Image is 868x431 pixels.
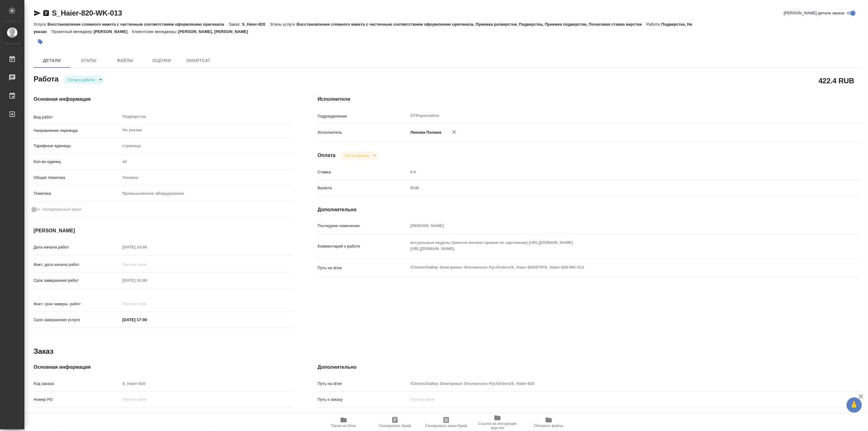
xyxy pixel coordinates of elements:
[340,151,378,160] div: Готов к работе
[120,379,293,388] input: Пустое поле
[42,9,50,17] button: Скопировать ссылку
[34,364,293,371] h4: Основная информация
[331,424,356,428] span: Папка на Drive
[379,424,411,428] span: Скопировать бриф
[421,414,472,431] button: Скопировать мини-бриф
[476,422,519,430] span: Ссылка на инструкции верстки
[178,29,252,34] p: [PERSON_NAME], [PERSON_NAME]
[318,265,408,271] p: Путь на drive
[425,424,467,428] span: Скопировать мини-бриф
[34,412,120,418] p: Вид услуги
[34,128,120,134] p: Направление перевода
[447,125,461,139] button: Удалить исполнителя
[784,10,844,16] span: [PERSON_NAME] детали заказа
[34,381,120,387] p: Код заказа
[120,315,174,324] input: ✎ Введи что-нибудь
[408,395,816,404] input: Пустое поле
[318,129,408,136] p: Исполнитель
[318,412,408,418] p: Проекты Smartcat
[318,96,861,103] h4: Исполнители
[534,424,564,428] span: Обновить файлы
[408,183,816,193] div: RUB
[318,152,336,159] h4: Оплата
[435,413,464,418] a: S_Haier-820 (1)
[270,22,297,27] p: Этапы услуги
[646,22,661,27] p: Работа
[120,260,174,269] input: Пустое поле
[318,364,861,371] h4: Дополнительно
[120,411,293,420] input: Пустое поле
[318,113,408,119] p: Подразделение
[34,96,293,103] h4: Основная информация
[408,262,816,273] textarea: /Clients/Хайер Электрикал Эпплаенсиз Рус/Orders/S_Haier-820/DTP/S_Haier-820-WK-013
[34,22,47,27] p: Услуга
[34,301,120,307] p: Факт. срок заверш. работ
[408,168,816,176] input: Пустое поле
[318,169,408,175] p: Ставка
[34,317,120,323] p: Срок завершения услуги
[34,35,47,49] button: Добавить тэг
[120,141,293,151] div: страница
[318,243,408,249] p: Комментарий к работе
[120,395,293,404] input: Пустое поле
[120,299,174,308] input: Пустое поле
[34,159,120,165] p: Кол-во единиц
[523,414,574,431] button: Обновить файлы
[120,188,293,199] div: Промышленное оборудование
[318,397,408,403] p: Путь к заказу
[847,397,862,413] button: 🙏
[34,346,53,356] h2: Заказ
[34,190,120,197] p: Тематика
[37,57,67,64] span: Детали
[74,57,103,64] span: Этапы
[34,397,120,403] p: Номер РО
[47,22,229,27] p: Восстановление сложного макета с частичным соответствием оформлению оригинала
[42,206,81,212] span: Нотариальный заказ
[34,143,120,149] p: Тарифные единицы
[132,29,178,34] p: Клиентские менеджеры
[34,9,41,17] button: Скопировать ссылку для ЯМессенджера
[120,172,293,183] div: Техника
[66,77,97,82] button: Готов к работе
[34,114,120,120] p: Вид работ
[408,237,816,254] textarea: актуальные индизы (внесла мелкие правки по картинкам) [URL][DOMAIN_NAME] [URL][DOMAIN_NAME]
[318,381,408,387] p: Путь на drive
[120,276,174,285] input: Пустое поле
[34,73,59,84] h2: Работа
[318,185,408,191] p: Валюта
[52,9,122,17] a: S_Haier-820-WK-013
[34,277,120,284] p: Срок завершения работ
[94,29,132,34] p: [PERSON_NAME]
[120,157,293,166] input: Пустое поле
[242,22,270,27] p: S_Haier-820
[408,129,442,136] p: Линова Полина
[34,227,293,234] h4: [PERSON_NAME]
[369,414,421,431] button: Скопировать бриф
[819,75,854,86] h2: 422.4 RUB
[34,175,120,181] p: Общая тематика
[318,414,369,431] button: Папка на Drive
[184,57,213,64] span: SmartCat
[472,414,523,431] button: Ссылка на инструкции верстки
[34,262,120,268] p: Факт. дата начала работ
[297,22,646,27] p: Восстановление сложного макета с частичным соответствием оформлению оригинала, Приемка разверстки...
[318,223,408,229] p: Последнее изменение
[408,221,816,230] input: Пустое поле
[408,413,433,418] a: S_Haier-820,
[110,57,140,64] span: Файлы
[849,399,859,411] span: 🙏
[34,244,120,250] p: Дата начала работ
[318,206,861,213] h4: Дополнительно
[63,76,104,84] div: Готов к работе
[120,243,174,252] input: Пустое поле
[343,153,371,158] button: Не оплачена
[51,29,93,34] p: Проектный менеджер
[229,22,242,27] p: Заказ:
[147,57,176,64] span: Оценки
[408,379,816,388] input: Пустое поле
